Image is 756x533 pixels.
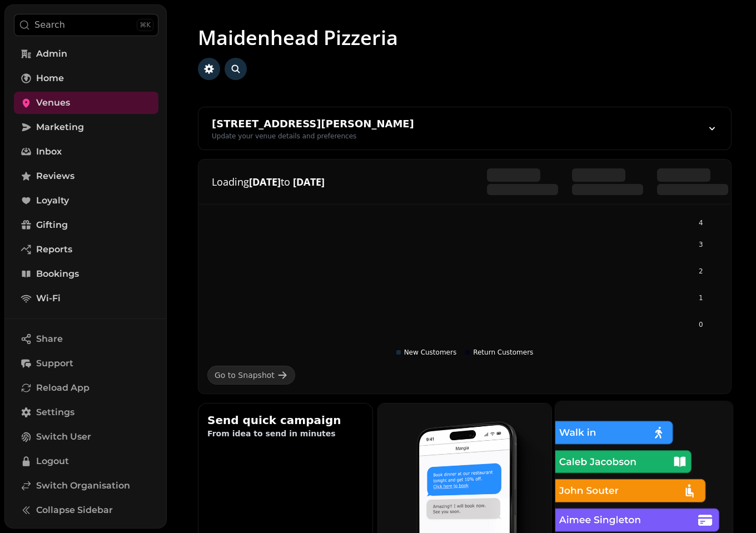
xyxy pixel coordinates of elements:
[36,243,72,256] span: Reports
[36,357,73,370] span: Support
[699,294,703,302] tspan: 1
[36,455,69,468] span: Logout
[36,267,79,281] span: Bookings
[36,47,67,61] span: Admin
[14,377,158,399] button: Reload App
[14,67,158,89] a: Home
[34,18,65,32] p: Search
[36,332,63,346] span: Share
[699,219,703,227] tspan: 4
[36,96,70,109] span: Venues
[14,214,158,236] a: Gifting
[14,426,158,448] button: Switch User
[212,174,465,190] p: Loading to
[36,194,69,207] span: Loyalty
[207,366,295,385] a: Go to Snapshot
[215,370,275,381] div: Go to Snapshot
[249,175,281,188] strong: [DATE]
[14,92,158,114] a: Venues
[293,175,325,188] strong: [DATE]
[14,287,158,310] a: Wi-Fi
[14,263,158,285] a: Bookings
[699,321,703,328] tspan: 0
[212,132,414,141] div: Update your venue details and preferences
[36,145,62,158] span: Inbox
[14,116,158,138] a: Marketing
[14,475,158,497] a: Switch Organisation
[699,267,703,275] tspan: 2
[207,428,364,439] p: From idea to send in minutes
[14,499,158,521] button: Collapse Sidebar
[36,121,84,134] span: Marketing
[36,504,113,517] span: Collapse Sidebar
[36,292,61,305] span: Wi-Fi
[207,412,364,428] h2: Send quick campaign
[36,72,64,85] span: Home
[14,401,158,424] a: Settings
[212,116,414,132] div: [STREET_ADDRESS][PERSON_NAME]
[14,165,158,187] a: Reviews
[36,406,74,419] span: Settings
[14,14,158,36] button: Search⌘K
[14,141,158,163] a: Inbox
[14,328,158,350] button: Share
[14,190,158,212] a: Loyalty
[396,348,457,357] div: New Customers
[699,241,703,248] tspan: 3
[14,352,158,375] button: Support
[36,479,130,492] span: Switch Organisation
[36,430,91,444] span: Switch User
[465,348,533,357] div: Return Customers
[36,218,68,232] span: Gifting
[14,43,158,65] a: Admin
[14,238,158,261] a: Reports
[137,19,153,31] div: ⌘K
[14,450,158,472] button: Logout
[36,170,74,183] span: Reviews
[36,381,89,395] span: Reload App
